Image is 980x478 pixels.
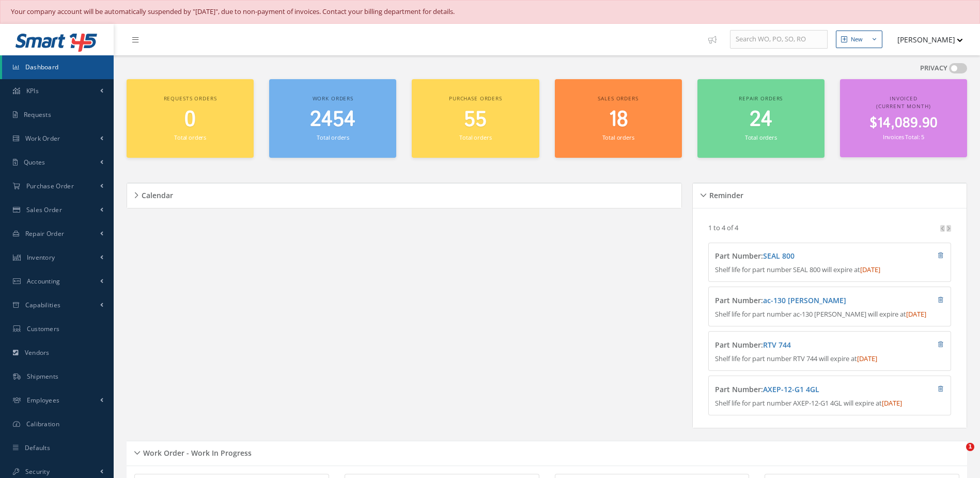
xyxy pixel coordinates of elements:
span: Dashboard [25,63,59,71]
span: $14,089.90 [869,113,938,133]
p: 1 to 4 of 4 [708,223,738,232]
p: Shelf life for part number ac-130 [PERSON_NAME] will expire at [715,309,944,320]
span: Customers [27,324,60,333]
span: : [761,295,846,305]
span: 1 [966,443,974,451]
div: New [851,35,863,44]
span: Employees [27,396,60,405]
h4: Part Number [715,252,883,261]
h5: Work Order - Work In Progress [140,445,252,458]
a: AXEP-12-G1 4GL [763,384,819,394]
span: Work orders [313,95,353,102]
span: : [761,384,819,394]
h4: Part Number [715,341,883,350]
span: Security [25,467,50,476]
small: Total orders [459,133,491,141]
span: Vendors [25,348,50,357]
span: Work Order [25,134,60,143]
span: [DATE] [906,309,926,319]
iframe: Intercom live chat [945,443,970,468]
span: 18 [609,105,628,135]
span: Requests orders [164,95,217,102]
span: Repair orders [739,95,783,102]
span: Quotes [24,158,45,167]
span: (Current Month) [876,102,930,110]
small: Total orders [317,133,349,141]
span: Shipments [27,372,59,381]
span: [DATE] [882,398,902,408]
span: Inventory [27,253,55,262]
span: Calibration [26,420,59,428]
span: [DATE] [857,354,877,363]
a: Work orders 2454 Total orders [269,79,396,158]
h4: Part Number [715,296,883,305]
a: Invoiced (Current Month) $14,089.90 Invoices Total: 5 [840,79,967,158]
span: : [761,251,795,261]
small: Invoices Total: 5 [883,133,924,141]
a: Dashboard [2,55,114,79]
span: Capabilities [25,301,61,309]
small: Total orders [174,133,206,141]
span: 2454 [310,105,355,135]
div: Your company account will be automatically suspended by "[DATE]", due to non-payment of invoices.... [11,7,969,17]
button: New [836,31,882,49]
a: Repair orders 24 Total orders [697,79,825,158]
p: Shelf life for part number RTV 744 will expire at [715,354,944,364]
span: Accounting [27,277,60,286]
span: Invoiced [890,95,917,102]
button: [PERSON_NAME] [888,29,963,50]
span: Repair Order [25,229,65,238]
span: Purchase Order [26,182,74,190]
span: Purchase orders [449,95,502,102]
a: Sales orders 18 Total orders [555,79,682,158]
span: Sales Order [26,205,62,214]
a: Requests orders 0 Total orders [127,79,254,158]
span: 55 [464,105,487,135]
span: Sales orders [598,95,638,102]
label: PRIVACY [920,63,947,73]
h4: Part Number [715,385,883,394]
p: Shelf life for part number SEAL 800 will expire at [715,265,944,275]
span: 24 [750,105,772,135]
a: Show Tips [703,24,730,55]
span: [DATE] [860,265,880,274]
h5: Reminder [706,188,743,200]
span: : [761,340,791,350]
span: Defaults [25,443,50,452]
h5: Calendar [138,188,173,200]
a: RTV 744 [763,340,791,350]
input: Search WO, PO, SO, RO [730,30,828,49]
span: 0 [184,105,196,135]
small: Total orders [745,133,777,141]
small: Total orders [602,133,634,141]
span: KPIs [26,86,39,95]
a: SEAL 800 [763,251,795,261]
span: Requests [24,110,51,119]
p: Shelf life for part number AXEP-12-G1 4GL will expire at [715,398,944,409]
a: ac-130 [PERSON_NAME] [763,295,846,305]
a: Purchase orders 55 Total orders [412,79,539,158]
